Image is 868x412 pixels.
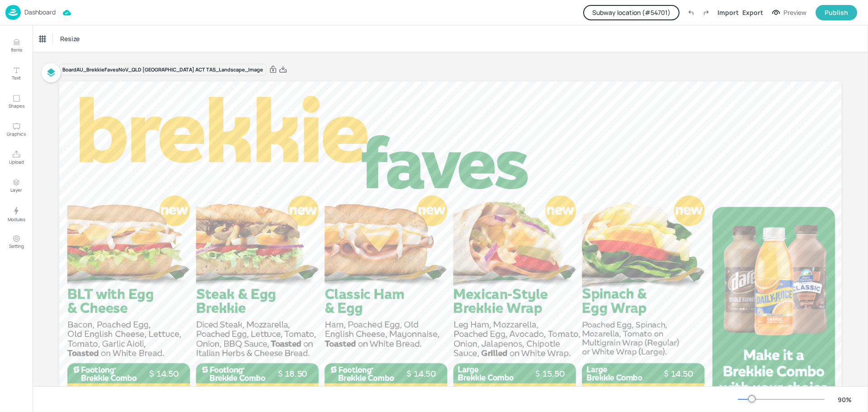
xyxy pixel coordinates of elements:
[783,8,807,18] div: Preview
[542,369,565,379] span: 15.50
[58,34,81,43] span: Resize
[285,369,307,379] span: 18.50
[414,369,436,379] span: 14.50
[717,8,739,17] div: Import
[5,5,21,20] img: logo-86c26b7e.jpg
[742,8,763,17] div: Export
[683,5,698,20] label: Undo (Ctrl + Z)
[156,369,179,379] span: 14.50
[24,9,56,15] p: Dashboard
[583,5,679,20] button: Subway location (#54701)
[671,369,693,379] span: 14.50
[698,5,714,20] label: Redo (Ctrl + Y)
[816,5,857,20] button: Publish
[834,395,855,404] div: 90 %
[825,8,848,18] div: Publish
[767,6,812,19] button: Preview
[59,64,266,76] div: Board AU_BrekkieFavesNoV_QLD [GEOGRAPHIC_DATA] ACT TAS_Landscape_Image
